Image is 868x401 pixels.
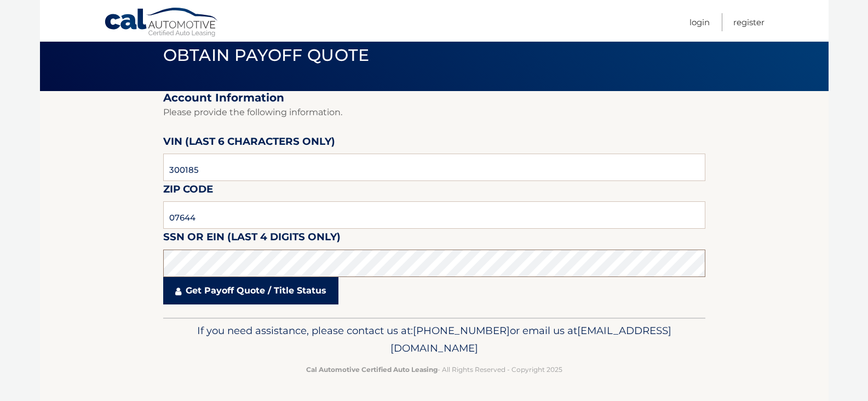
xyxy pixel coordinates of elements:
[163,133,335,154] label: VIN (last 6 characters only)
[163,181,213,201] label: Zip Code
[163,91,705,105] h2: Account Information
[689,13,710,31] a: Login
[170,364,698,375] p: - All Rights Reserved - Copyright 2025
[170,322,698,357] p: If you need assistance, please contact us at: or email us at
[733,13,764,31] a: Register
[163,105,705,120] p: Please provide the following information.
[163,45,370,65] span: Obtain Payoff Quote
[413,324,510,337] span: [PHONE_NUMBER]
[104,7,219,39] a: Cal Automotive
[163,229,341,249] label: SSN or EIN (last 4 digits only)
[306,365,438,374] strong: Cal Automotive Certified Auto Leasing
[163,277,338,304] a: Get Payoff Quote / Title Status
